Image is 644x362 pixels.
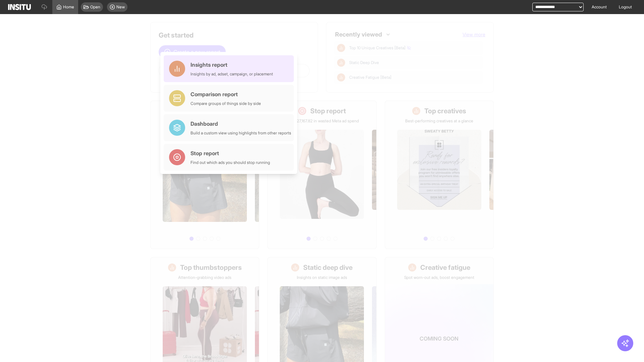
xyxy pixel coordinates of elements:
[191,71,273,77] div: Insights by ad, adset, campaign, or placement
[191,160,270,165] div: Find out which ads you should stop running
[191,120,291,128] div: Dashboard
[191,130,291,136] div: Build a custom view using highlights from other reports
[63,4,74,10] span: Home
[8,4,31,10] img: Logo
[191,61,273,69] div: Insights report
[191,90,261,98] div: Comparison report
[90,4,100,10] span: Open
[191,149,270,157] div: Stop report
[191,101,261,106] div: Compare groups of things side by side
[116,4,125,10] span: New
